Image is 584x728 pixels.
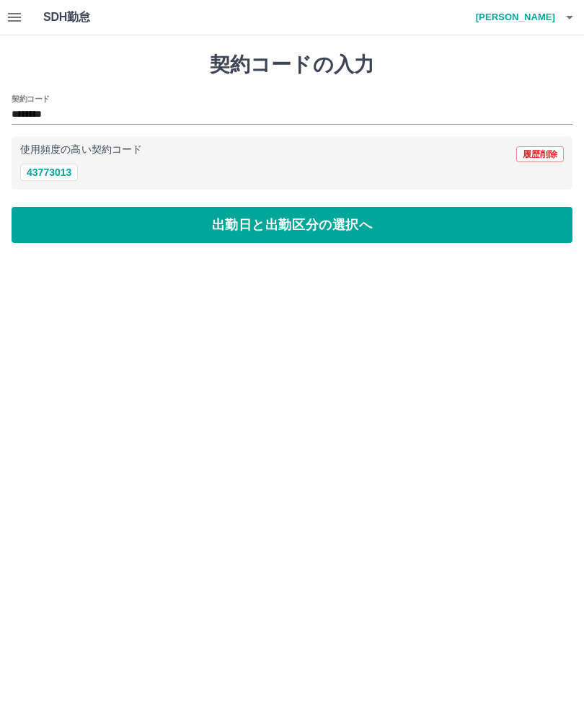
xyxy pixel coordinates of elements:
[516,146,564,162] button: 履歴削除
[12,207,572,243] button: 出勤日と出勤区分の選択へ
[20,145,142,155] p: 使用頻度の高い契約コード
[12,93,50,105] h2: 契約コード
[12,53,572,77] h1: 契約コードの入力
[20,164,78,181] button: 43773013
